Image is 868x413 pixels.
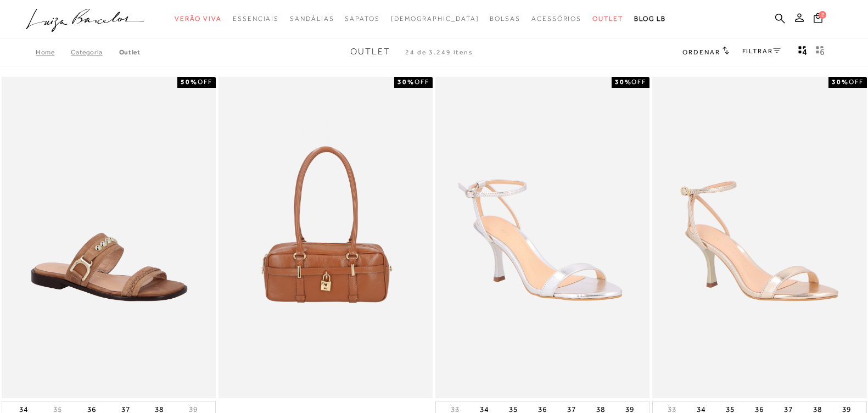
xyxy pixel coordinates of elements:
[436,79,648,397] a: SANDÁLIA DE TIRAS FINAS METALIZADA PRATA E SALTO ALTO FINO SANDÁLIA DE TIRAS FINAS METALIZADA PRA...
[397,78,415,86] strong: 30%
[832,78,849,86] strong: 30%
[405,48,473,56] span: 24 de 3.249 itens
[175,9,222,29] a: noSubCategoriesText
[119,48,141,56] a: Outlet
[653,79,865,397] img: SANDÁLIA DE TIRAS FINAS METALIZADA DOURADA E SALTO ALTO FINO
[531,9,581,29] a: noSubCategoriesText
[615,78,632,86] strong: 30%
[3,79,215,397] a: RASTEIRA WESTERN EM COURO MARROM AMARULA RASTEIRA WESTERN EM COURO MARROM AMARULA
[350,47,390,57] span: Outlet
[849,78,864,86] span: OFF
[682,48,720,56] span: Ordenar
[742,47,781,55] a: FILTRAR
[436,79,648,397] img: SANDÁLIA DE TIRAS FINAS METALIZADA PRATA E SALTO ALTO FINO
[391,9,479,29] a: noSubCategoriesText
[490,9,520,29] a: noSubCategoriesText
[810,12,826,27] button: 2
[175,15,222,23] span: Verão Viva
[391,15,479,23] span: [DEMOGRAPHIC_DATA]
[233,15,279,23] span: Essenciais
[290,15,334,23] span: Sandálias
[415,78,429,86] span: OFF
[531,15,581,23] span: Acessórios
[592,9,623,29] a: noSubCategoriesText
[634,15,666,23] span: BLOG LB
[592,15,623,23] span: Outlet
[36,48,71,56] a: Home
[819,11,826,19] span: 2
[490,15,520,23] span: Bolsas
[3,79,215,397] img: RASTEIRA WESTERN EM COURO MARROM AMARULA
[290,9,334,29] a: noSubCategoriesText
[345,15,379,23] span: Sapatos
[653,79,865,397] a: SANDÁLIA DE TIRAS FINAS METALIZADA DOURADA E SALTO ALTO FINO SANDÁLIA DE TIRAS FINAS METALIZADA D...
[233,9,279,29] a: noSubCategoriesText
[198,78,212,86] span: OFF
[181,78,198,86] strong: 50%
[220,79,432,397] img: BOLSA RETANGULAR COM ALÇAS ALONGADAS EM COURO CARAMELO MÉDIA
[71,48,119,56] a: Categoria
[795,45,810,59] button: Mostrar 4 produtos por linha
[634,9,666,29] a: BLOG LB
[220,79,432,397] a: BOLSA RETANGULAR COM ALÇAS ALONGADAS EM COURO CARAMELO MÉDIA BOLSA RETANGULAR COM ALÇAS ALONGADAS...
[631,78,646,86] span: OFF
[345,9,379,29] a: noSubCategoriesText
[813,45,828,59] button: gridText6Desc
